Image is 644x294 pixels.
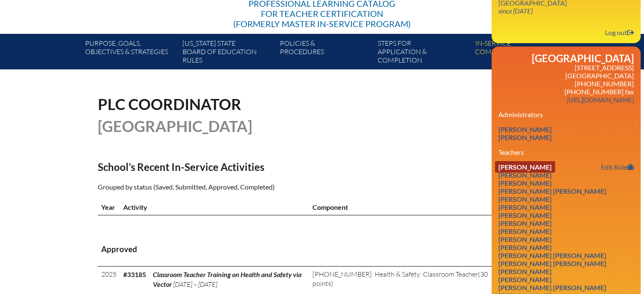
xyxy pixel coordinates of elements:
[627,29,634,36] svg: Log out
[498,53,634,63] h2: [GEOGRAPHIC_DATA]
[495,124,555,135] a: [PERSON_NAME]
[98,95,241,113] span: PLC Coordinator
[495,250,610,261] a: [PERSON_NAME] [PERSON_NAME]
[153,270,301,288] span: Classroom Teacher Training on Health and Safety via Vector
[495,258,610,269] a: [PERSON_NAME] [PERSON_NAME]
[495,132,555,143] a: [PERSON_NAME]
[495,161,555,173] a: [PERSON_NAME]
[498,110,634,118] h3: Administrators
[495,266,555,277] a: [PERSON_NAME]
[98,181,396,192] p: Grouped by status (Saved, Submitted, Approved, Completed)
[173,280,217,289] span: [DATE] – [DATE]
[101,244,543,255] h3: Approved
[276,37,374,69] a: Policies &Procedures
[261,8,383,19] span: for Teacher Certification
[81,37,179,69] a: Purpose, goals,objectives & strategies
[123,270,146,278] b: #33185
[98,117,252,135] span: [GEOGRAPHIC_DATA]
[495,201,555,213] a: [PERSON_NAME]
[597,161,637,173] a: Edit Role
[309,267,496,293] td: (30 points)
[495,217,555,229] a: [PERSON_NAME]
[495,242,555,253] a: [PERSON_NAME]
[495,225,555,237] a: [PERSON_NAME]
[564,94,637,105] a: [URL][DOMAIN_NAME]
[312,270,478,278] span: [PHONE_NUMBER]: Health & Safety: Classroom Teacher
[498,7,533,15] i: since [DATE]
[495,209,555,221] a: [PERSON_NAME]
[495,193,555,205] a: [PERSON_NAME]
[472,37,569,69] a: In-servicecomponents
[495,234,555,245] a: [PERSON_NAME]
[98,161,396,173] h2: School’s Recent In-Service Activities
[309,199,496,215] th: Component
[498,148,634,156] h3: Teachers
[98,199,120,215] th: Year
[120,199,309,215] th: Activity
[498,63,634,104] p: [STREET_ADDRESS] [GEOGRAPHIC_DATA] [PHONE_NUMBER] [PHONE_NUMBER] fax
[602,27,637,38] a: Log outLog out
[179,37,276,69] a: [US_STATE] StateBoard of Education rules
[495,274,555,285] a: [PERSON_NAME]
[495,169,555,181] a: [PERSON_NAME]
[495,282,610,293] a: [PERSON_NAME] [PERSON_NAME]
[98,267,120,293] td: 2025
[495,185,610,197] a: [PERSON_NAME] [PERSON_NAME]
[495,177,555,189] a: [PERSON_NAME]
[374,37,472,69] a: Steps forapplication & completion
